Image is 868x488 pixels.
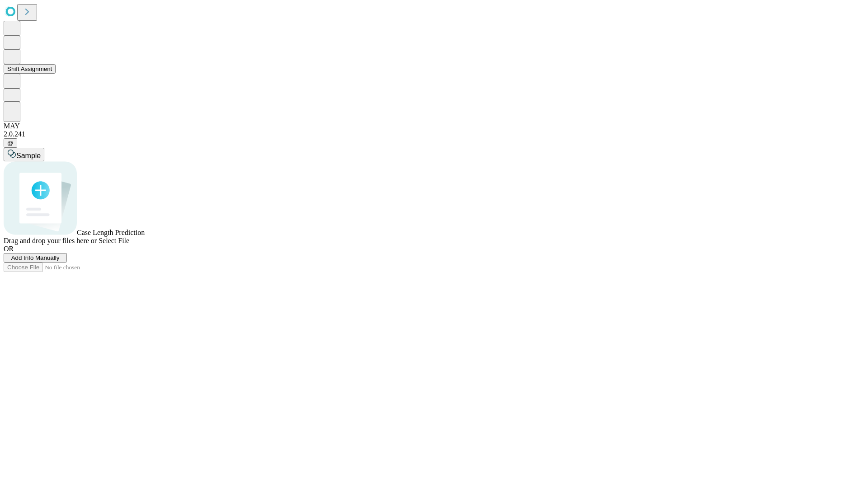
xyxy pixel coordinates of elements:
[4,130,864,138] div: 2.0.241
[16,152,41,160] span: Sample
[99,237,129,244] span: Select File
[4,148,44,161] button: Sample
[4,245,14,253] span: OR
[4,138,17,148] button: @
[77,229,145,236] span: Case Length Prediction
[4,253,67,263] button: Add Info Manually
[4,237,97,244] span: Drag and drop your files here or
[7,140,14,146] span: @
[4,64,56,74] button: Shift Assignment
[4,122,864,130] div: MAY
[11,254,60,261] span: Add Info Manually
